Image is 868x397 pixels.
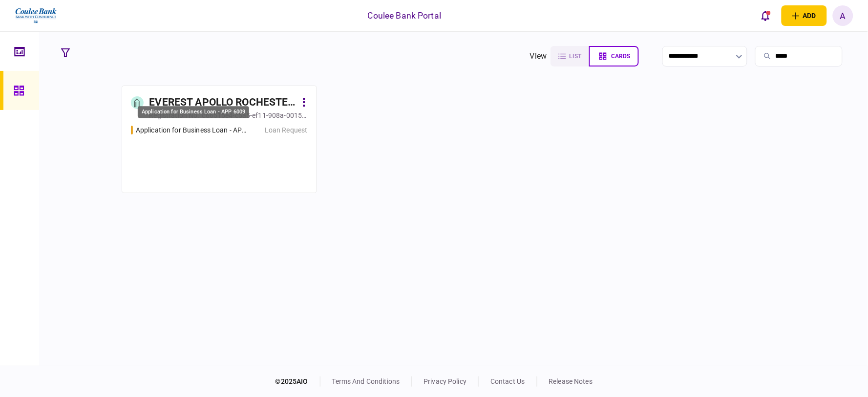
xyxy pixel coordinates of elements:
span: list [569,53,581,60]
div: Coulee Bank Portal [368,9,441,22]
a: contact us [490,377,525,385]
span: cards [611,53,630,60]
button: open adding identity options [782,5,827,26]
div: c66515e4-c5a5-ef11-908a-00155d32b947 [202,110,308,120]
button: list [550,46,589,66]
img: client company logo [14,3,58,28]
div: © 2025 AIO [275,376,320,387]
button: A [833,5,853,26]
div: Application for Business Loan - APP 6009 [136,125,250,135]
button: cards [589,46,639,66]
button: open notifications list [755,5,776,26]
a: privacy policy [423,377,466,385]
div: view [530,50,547,62]
a: release notes [549,377,593,385]
a: terms and conditions [332,377,400,385]
a: EVEREST APOLLO ROCHESTER LLCregistration no.c66515e4-c5a5-ef11-908a-00155d32b947Application for B... [122,86,317,193]
div: Application for Business Loan - APP 6009 [138,106,249,118]
div: Loan Request [265,125,308,135]
div: EVEREST APOLLO ROCHESTER LLC [149,95,296,110]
